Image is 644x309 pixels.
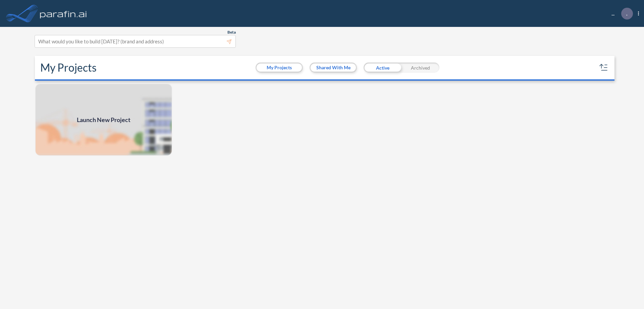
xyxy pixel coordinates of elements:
[77,115,130,124] span: Launch New Project
[257,64,302,72] button: My Projects
[311,64,356,72] button: Shared With Me
[598,62,609,73] button: sort
[227,30,236,35] span: Beta
[35,83,172,156] a: Launch New Project
[364,63,401,73] div: Active
[40,61,97,74] h2: My Projects
[39,7,88,20] img: logo
[35,83,172,156] img: add
[626,10,628,16] p: .
[401,63,439,73] div: Archived
[601,8,639,20] div: ...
